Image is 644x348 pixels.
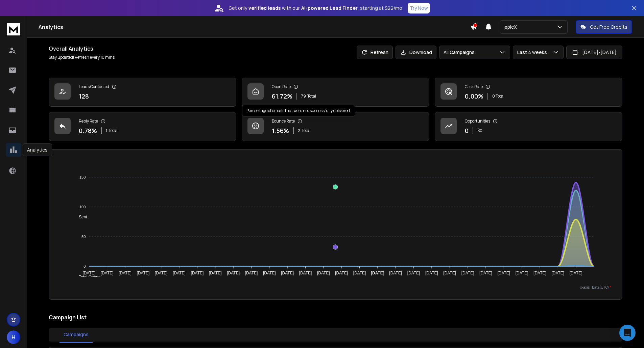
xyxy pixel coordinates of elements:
[302,128,310,133] span: Total
[74,275,100,279] span: Total Opens
[335,271,348,275] tspan: [DATE]
[301,93,306,99] span: 79
[443,271,456,275] tspan: [DATE]
[444,49,477,56] p: All Campaigns
[246,108,351,113] p: Percentage of emails that were not successfully delivered.
[461,271,474,275] tspan: [DATE]
[7,330,20,344] button: H
[101,271,114,275] tspan: [DATE]
[79,84,109,89] p: Leads Contacted
[119,271,132,275] tspan: [DATE]
[272,126,289,135] p: 1.56 %
[137,271,149,275] tspan: [DATE]
[49,45,116,53] h1: Overall Analytics
[299,271,312,275] tspan: [DATE]
[298,128,300,133] span: 2
[435,112,622,141] a: Opportunities0$0
[49,112,236,141] a: Reply Rate0.78%1Total
[263,271,276,275] tspan: [DATE]
[570,271,582,275] tspan: [DATE]
[317,271,330,275] tspan: [DATE]
[74,215,87,219] span: Sent
[79,175,86,179] tspan: 150
[49,313,622,321] h2: Campaign List
[533,271,546,275] tspan: [DATE]
[465,126,469,135] p: 0
[49,55,116,60] p: Stay updated! Refresh every 10 mins.
[109,128,117,133] span: Total
[79,205,86,209] tspan: 100
[248,5,281,11] strong: verified leads
[173,271,186,275] tspan: [DATE]
[272,118,295,124] p: Bounce Rate
[84,264,86,268] tspan: 0
[566,46,622,59] button: [DATE]-[DATE]
[79,118,98,124] p: Reply Rate
[79,126,97,135] p: 0.78 %
[242,78,429,107] a: Open Rate61.72%79Total
[281,271,294,275] tspan: [DATE]
[49,78,236,107] a: Leads Contacted128
[465,91,483,101] p: 0.00 %
[410,5,428,11] p: Try Now
[396,46,436,59] button: Download
[371,49,388,56] p: Refresh
[409,49,432,56] p: Download
[492,93,504,99] p: 0 Total
[272,84,291,89] p: Open Rate
[229,5,402,11] p: Get only with our starting at $22/mo
[357,46,393,59] button: Refresh
[272,91,292,101] p: 61.72 %
[576,20,632,34] button: Get Free Credits
[307,93,316,99] span: Total
[301,5,359,11] strong: AI-powered Lead Finder,
[425,271,438,275] tspan: [DATE]
[465,84,483,89] p: Click Rate
[81,235,86,239] tspan: 50
[245,271,258,275] tspan: [DATE]
[59,327,93,343] button: Campaigns
[60,285,611,290] p: x-axis : Date(UTC)
[516,271,528,275] tspan: [DATE]
[371,271,384,275] tspan: [DATE]
[23,143,52,156] div: Analytics
[39,23,470,31] h1: Analytics
[477,128,482,133] p: $ 0
[191,271,204,275] tspan: [DATE]
[7,23,20,35] img: logo
[227,271,240,275] tspan: [DATE]
[479,271,492,275] tspan: [DATE]
[106,128,107,133] span: 1
[79,91,89,101] p: 128
[504,24,520,30] p: epicX
[407,271,420,275] tspan: [DATE]
[408,3,430,14] button: Try Now
[209,271,222,275] tspan: [DATE]
[619,325,636,341] div: Open Intercom Messenger
[82,271,95,275] tspan: [DATE]
[590,24,627,30] p: Get Free Credits
[552,271,565,275] tspan: [DATE]
[435,78,622,107] a: Click Rate0.00%0 Total
[465,118,490,124] p: Opportunities
[389,271,402,275] tspan: [DATE]
[498,271,510,275] tspan: [DATE]
[242,112,429,141] a: Bounce Rate1.56%2Total
[517,49,550,56] p: Last 4 weeks
[353,271,366,275] tspan: [DATE]
[155,271,168,275] tspan: [DATE]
